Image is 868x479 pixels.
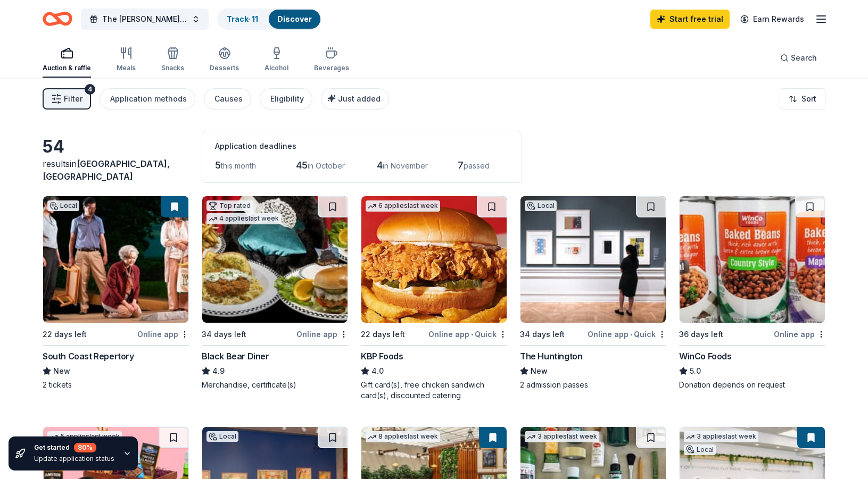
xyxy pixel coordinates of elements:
[215,140,509,153] div: Application deadlines
[117,64,136,72] div: Meals
[270,93,304,105] div: Eligibility
[214,93,243,105] div: Causes
[630,330,632,339] span: •
[520,196,666,323] img: Image for The Huntington
[588,327,666,341] div: Online app Quick
[47,200,79,211] div: Local
[53,365,70,377] span: New
[801,93,816,105] span: Sort
[428,327,507,341] div: Online app Quick
[43,43,91,78] button: Auction & raffle
[43,158,170,182] span: [GEOGRAPHIC_DATA], [GEOGRAPHIC_DATA]
[366,431,440,442] div: 8 applies last week
[215,159,221,171] span: 5
[202,196,348,323] img: Image for Black Bear Diner
[525,431,599,442] div: 3 applies last week
[321,88,389,110] button: Just added
[458,159,464,171] span: 7
[361,380,507,401] div: Gift card(s), free chicken sandwich card(s), discounted catering
[690,365,701,377] span: 5.0
[206,431,238,442] div: Local
[774,327,825,341] div: Online app
[684,431,758,442] div: 3 applies last week
[471,330,473,339] span: •
[202,350,269,363] div: Black Bear Diner
[34,455,114,463] div: Update application status
[210,64,239,72] div: Desserts
[212,365,225,377] span: 4.9
[34,443,114,452] div: Get started
[680,196,825,323] img: Image for WinCo Foods
[85,84,95,95] div: 4
[679,196,825,390] a: Image for WinCo Foods36 days leftOnline appWinCo Foods5.0Donation depends on request
[520,380,666,390] div: 2 admission passes
[206,213,281,224] div: 4 applies last week
[264,64,288,72] div: Alcohol
[210,43,239,78] button: Desserts
[43,350,134,363] div: South Coast Repertory
[264,43,288,78] button: Alcohol
[81,9,209,30] button: The [PERSON_NAME] WunderGlo Foundation's 2025 Blue Warrior Celebration & Silent Auction
[520,328,565,341] div: 34 days left
[161,64,184,72] div: Snacks
[43,380,189,390] div: 2 tickets
[308,161,345,170] span: in October
[520,350,582,363] div: The Huntington
[43,64,91,72] div: Auction & raffle
[260,88,312,110] button: Eligibility
[102,13,187,26] span: The [PERSON_NAME] WunderGlo Foundation's 2025 Blue Warrior Celebration & Silent Auction
[650,10,730,29] a: Start free trial
[679,328,723,341] div: 36 days left
[296,327,348,341] div: Online app
[791,52,817,64] span: Search
[277,14,312,23] a: Discover
[531,365,548,377] span: New
[679,380,825,390] div: Donation depends on request
[202,380,348,390] div: Merchandise, certificate(s)
[377,159,383,171] span: 4
[206,200,253,211] div: Top rated
[110,93,187,105] div: Application methods
[74,443,96,452] div: 80 %
[338,94,381,103] span: Just added
[371,365,384,377] span: 4.0
[227,14,258,23] a: Track· 11
[679,350,732,363] div: WinCo Foods
[43,196,189,390] a: Image for South Coast RepertoryLocal22 days leftOnline appSouth Coast RepertoryNew2 tickets
[137,327,189,341] div: Online app
[161,43,184,78] button: Snacks
[43,136,189,157] div: 54
[684,444,716,455] div: Local
[361,350,403,363] div: KBP Foods
[361,196,507,401] a: Image for KBP Foods6 applieslast week22 days leftOnline app•QuickKBP Foods4.0Gift card(s), free c...
[780,88,825,110] button: Sort
[43,158,170,182] span: in
[202,328,246,341] div: 34 days left
[361,328,405,341] div: 22 days left
[43,196,188,323] img: Image for South Coast Repertory
[734,10,811,29] a: Earn Rewards
[366,200,440,212] div: 6 applies last week
[204,88,251,110] button: Causes
[772,47,825,69] button: Search
[314,43,349,78] button: Beverages
[117,43,136,78] button: Meals
[361,196,507,323] img: Image for KBP Foods
[43,157,189,183] div: results
[43,6,72,31] a: Home
[296,159,308,171] span: 45
[314,64,349,72] div: Beverages
[43,88,91,110] button: Filter4
[100,88,195,110] button: Application methods
[383,161,428,170] span: in November
[525,200,557,211] div: Local
[64,93,82,105] span: Filter
[464,161,490,170] span: passed
[217,9,321,30] button: Track· 11Discover
[221,161,256,170] span: this month
[202,196,348,390] a: Image for Black Bear DinerTop rated4 applieslast week34 days leftOnline appBlack Bear Diner4.9Mer...
[43,328,87,341] div: 22 days left
[520,196,666,390] a: Image for The HuntingtonLocal34 days leftOnline app•QuickThe HuntingtonNew2 admission passes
